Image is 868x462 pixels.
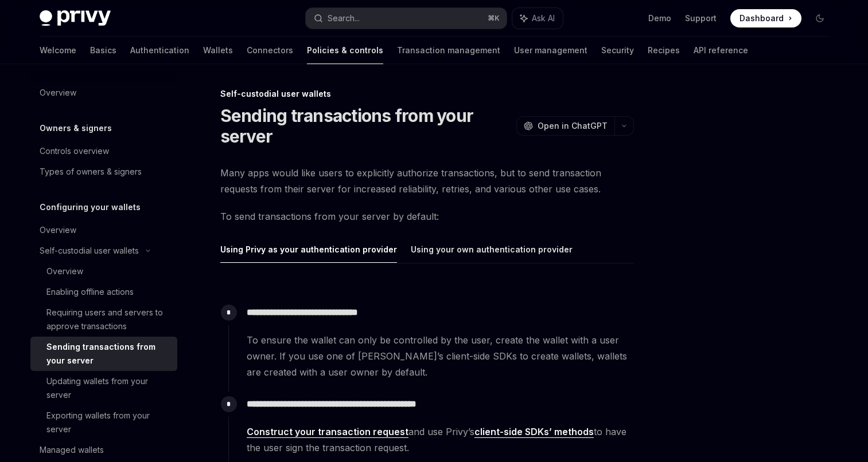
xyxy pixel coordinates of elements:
h5: Owners & signers [40,121,112,135]
div: Sending transactions from your server [46,340,170,368]
a: Welcome [40,37,76,64]
a: Updating wallets from your server [30,371,177,405]
a: User management [514,37,587,64]
a: Wallets [203,37,233,64]
div: Overview [40,223,76,237]
a: Basics [90,37,116,64]
span: ⌘ K [488,14,500,23]
a: Exporting wallets from your server [30,405,177,440]
a: Overview [30,220,177,240]
a: Construct your transaction request [247,426,408,438]
button: Open in ChatGPT [516,116,614,136]
a: Dashboard [730,9,801,27]
button: Using Privy as your authentication provider [220,236,397,263]
button: Using your own authentication provider [411,236,573,263]
div: Self-custodial user wallets [40,244,139,258]
span: and use Privy’s to have the user sign the transaction request. [247,424,633,456]
div: Requiring users and servers to approve transactions [46,306,170,333]
span: Dashboard [739,13,784,24]
a: Types of owners & signers [30,161,177,182]
div: Exporting wallets from your server [46,409,170,436]
a: Policies & controls [307,37,383,64]
div: Controls overview [40,144,109,158]
div: Enabling offline actions [46,285,134,299]
div: Self-custodial user wallets [220,88,634,100]
div: Search... [328,11,360,25]
button: Ask AI [512,8,563,29]
div: Updating wallets from your server [46,374,170,402]
a: Requiring users and servers to approve transactions [30,302,177,337]
button: Toggle dark mode [811,9,829,27]
a: Authentication [130,37,189,64]
h5: Configuring your wallets [40,200,141,214]
a: API reference [694,37,748,64]
span: Ask AI [532,13,555,24]
span: Many apps would like users to explicitly authorize transactions, but to send transaction requests... [220,165,634,197]
span: To ensure the wallet can only be controlled by the user, create the wallet with a user owner. If ... [247,332,633,380]
a: Support [685,13,717,24]
a: Sending transactions from your server [30,337,177,371]
span: To send transactions from your server by default: [220,208,634,224]
a: Security [601,37,634,64]
div: Managed wallets [40,443,104,457]
a: Controls overview [30,141,177,161]
div: Overview [40,86,76,100]
a: Demo [648,13,671,24]
a: Recipes [648,37,680,64]
a: Enabling offline actions [30,282,177,302]
a: Overview [30,82,177,103]
a: Connectors [247,37,293,64]
a: Transaction management [397,37,500,64]
span: Open in ChatGPT [538,120,608,132]
a: client-side SDKs’ methods [474,426,594,438]
button: Search...⌘K [306,8,507,29]
a: Overview [30,261,177,282]
a: Managed wallets [30,440,177,460]
h1: Sending transactions from your server [220,105,512,147]
div: Types of owners & signers [40,165,142,179]
img: dark logo [40,10,111,26]
div: Overview [46,264,83,278]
